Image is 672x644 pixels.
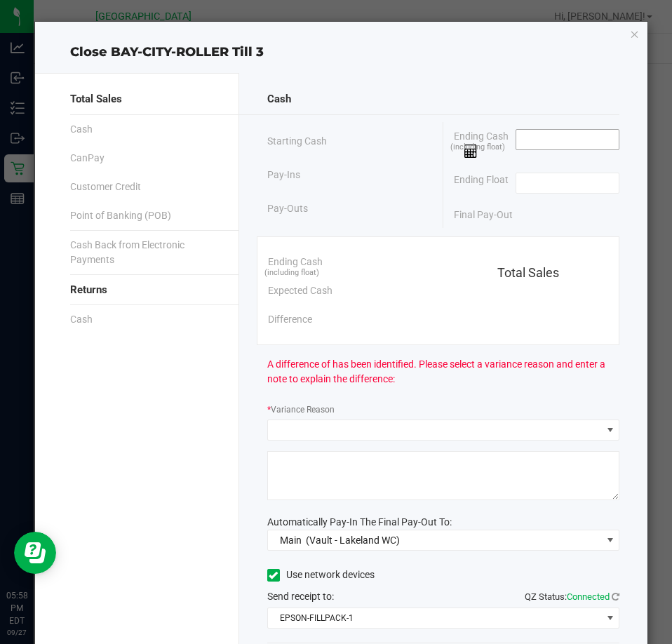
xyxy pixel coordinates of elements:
span: Pay-Ins [267,168,300,182]
span: Customer Credit [70,180,141,194]
span: Ending Cash [454,129,515,159]
span: Cash [70,312,93,327]
span: Starting Cash [267,134,327,149]
span: (Vault - Lakeland WC) [306,535,400,546]
span: Total Sales [70,91,122,107]
span: Pay-Outs [267,201,308,216]
span: (including float) [450,142,505,154]
span: Connected [567,591,610,602]
span: Difference [268,312,312,327]
span: Automatically Pay-In The Final Pay-Out To: [267,516,452,528]
span: Send receipt to: [267,591,334,602]
span: Main [280,535,302,546]
span: Cash [267,91,291,107]
label: Use network devices [267,568,375,582]
span: Expected Cash [268,283,332,298]
span: Cash [70,122,93,137]
span: A difference of has been identified. Please select a variance reason and enter a note to explain ... [267,357,619,387]
span: Point of Banking (POB) [70,208,171,223]
span: Final Pay-Out [454,208,513,222]
span: Cash Back from Electronic Payments [70,238,210,267]
span: (including float) [264,267,319,279]
span: Total Sales [497,265,559,280]
label: Variance Reason [267,403,335,416]
span: Ending Cash [268,255,323,269]
div: Returns [70,275,210,305]
div: Close BAY-CITY-ROLLER Till 3 [35,43,648,62]
span: EPSON-FILLPACK-1 [268,608,601,628]
span: Ending Float [454,173,509,194]
span: CanPay [70,151,105,166]
iframe: Resource center [14,532,56,574]
span: QZ Status: [525,591,619,602]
